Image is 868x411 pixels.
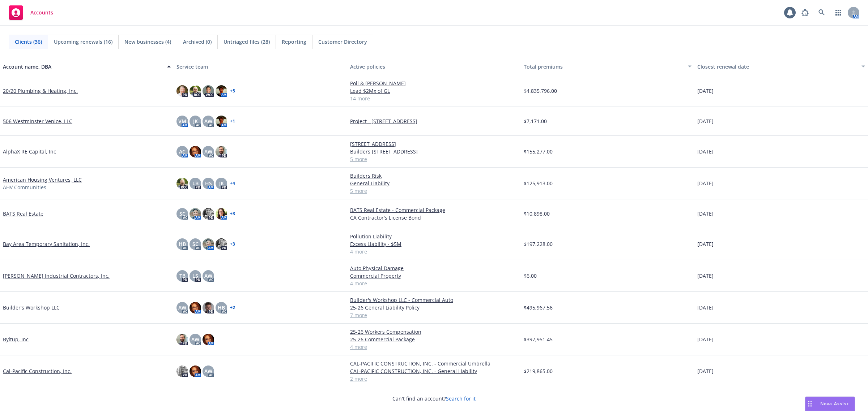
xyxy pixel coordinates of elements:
[350,280,518,287] a: 4 more
[176,85,188,97] img: photo
[392,395,476,402] span: Can't find an account?
[3,87,78,95] a: 20/20 Plumbing & Heating, Inc.
[3,117,72,125] a: 506 Westminster Venice, LLC
[179,240,186,248] span: HB
[191,336,199,343] span: AW
[179,210,186,217] span: SC
[350,206,518,214] a: BATS Real Estate - Commercial Package
[697,304,714,311] span: [DATE]
[350,63,518,70] div: Active policies
[697,148,714,155] span: [DATE]
[178,304,186,311] span: AW
[192,179,199,187] span: LB
[805,397,855,411] button: Nova Assist
[805,397,814,411] div: Drag to move
[179,148,186,155] span: AC
[230,181,235,186] a: + 4
[190,302,201,313] img: photo
[192,272,198,280] span: LS
[524,179,553,187] span: $125,913.00
[446,395,476,402] a: Search for it
[350,79,518,87] a: Poll & [PERSON_NAME]
[3,304,60,311] a: Builder's Workshop LLC
[216,208,227,220] img: photo
[204,148,212,155] span: AW
[697,179,714,187] span: [DATE]
[350,140,518,148] a: [STREET_ADDRESS]
[697,336,714,343] span: [DATE]
[230,306,235,310] a: + 2
[3,176,82,183] a: American Housing Ventures, LLC
[174,58,347,75] button: Service team
[524,87,557,95] span: $4,835,796.00
[524,210,550,217] span: $10,898.00
[203,238,214,250] img: photo
[204,117,212,125] span: AW
[350,375,518,382] a: 2 more
[697,240,714,248] span: [DATE]
[190,146,201,157] img: photo
[3,336,29,343] a: Byltup, Inc
[350,233,518,240] a: Pollution Liability
[350,336,518,343] a: 25-26 Commercial Package
[176,178,188,189] img: photo
[204,367,212,375] span: AW
[203,334,214,345] img: photo
[230,119,235,124] a: + 1
[350,328,518,336] a: 25-26 Workers Compensation
[524,367,553,375] span: $219,865.00
[350,187,518,195] a: 5 more
[350,296,518,304] a: Builder's Workshop LLC - Commercial Auto
[190,208,201,220] img: photo
[697,210,714,217] span: [DATE]
[350,360,518,367] a: CAL-PACIFIC CONSTRUCTION, INC. - Commercial Umbrella
[230,89,235,93] a: + 5
[697,272,714,280] span: [DATE]
[831,5,846,20] a: Switch app
[521,58,694,75] button: Total premiums
[183,38,212,46] span: Archived (0)
[190,85,201,97] img: photo
[176,334,188,345] img: photo
[350,264,518,272] a: Auto Physical Damage
[350,117,518,125] a: Project - [STREET_ADDRESS]
[15,38,42,46] span: Clients (36)
[350,95,518,102] a: 14 more
[820,401,849,407] span: Nova Assist
[216,238,227,250] img: photo
[350,367,518,375] a: CAL-PACIFIC CONSTRUCTION, INC. - General Liability
[814,5,829,20] a: Search
[203,208,214,220] img: photo
[54,38,112,46] span: Upcoming renewals (16)
[350,311,518,319] a: 7 more
[216,85,227,97] img: photo
[697,367,714,375] span: [DATE]
[347,58,521,75] button: Active policies
[282,38,306,46] span: Reporting
[524,336,553,343] span: $397,951.45
[694,58,868,75] button: Closest renewal date
[350,148,518,155] a: Builders [STREET_ADDRESS]
[3,240,90,248] a: Bay Area Temporary Sanitation, Inc.
[350,155,518,163] a: 5 more
[697,87,714,95] span: [DATE]
[350,248,518,255] a: 4 more
[3,148,56,155] a: AlphaX RE Capital, Inc
[230,212,235,216] a: + 3
[6,3,56,23] a: Accounts
[203,302,214,313] img: photo
[524,117,547,125] span: $7,171.00
[178,117,186,125] span: VM
[697,117,714,125] span: [DATE]
[218,304,225,311] span: HB
[190,365,201,377] img: photo
[224,38,270,46] span: Untriaged files (28)
[350,304,518,311] a: 25-26 General Liability Policy
[3,367,72,375] a: Cal-Pacific Construction, Inc.
[176,63,344,70] div: Service team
